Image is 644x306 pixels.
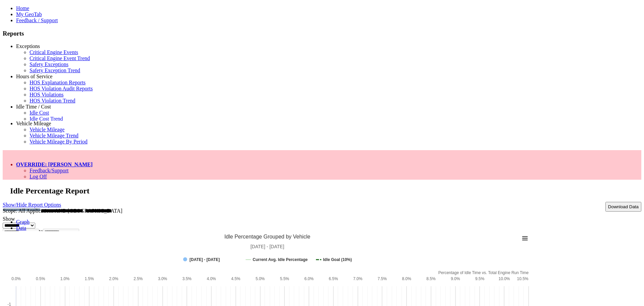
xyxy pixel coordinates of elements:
a: My GeoTab [16,11,42,17]
text: 3.5% [182,276,192,281]
text: 0.5% [36,276,45,281]
a: Idle Cost [30,110,49,116]
a: Home [16,5,29,11]
a: Vehicle Mileage [30,127,64,132]
h3: Reports [3,30,641,37]
text: 9.5% [475,276,485,281]
text: 7.5% [378,276,387,281]
tspan: [DATE] - [DATE] [190,257,220,262]
a: Idle Time / Cost [16,104,51,110]
a: Data [16,225,26,231]
a: Safety Exception Trend [30,68,80,73]
a: Show/Hide Report Options [3,200,61,209]
text: 1.5% [85,276,94,281]
text: 8.5% [426,276,436,281]
text: 6.0% [304,276,314,281]
a: Feedback/Support [30,168,68,173]
label: Show [3,216,15,222]
text: 2.0% [109,276,118,281]
h2: Idle Percentage Report [10,186,641,195]
a: Exceptions [16,43,40,49]
a: HOS Violation Trend [30,98,75,103]
text: 0.0% [11,276,21,281]
text: 5.5% [280,276,289,281]
button: Download Data [605,202,641,212]
text: 9.0% [451,276,460,281]
a: OVERRIDE: [PERSON_NAME] [16,162,93,167]
text: 4.0% [207,276,216,281]
span: to [39,228,43,234]
tspan: Current Avg. Idle Percentage [253,257,308,262]
tspan: Idle Goal (10%) [323,257,352,262]
a: Critical Engine Event Trend [30,55,90,61]
text: 8.0% [402,276,412,281]
tspan: [DATE] - [DATE] [251,244,284,249]
a: Hours of Service [16,74,52,79]
a: Critical Engine Events [30,49,78,55]
a: HOS Violation Audit Reports [30,86,93,91]
text: 7.0% [353,276,363,281]
tspan: Idle Percentage Grouped by Vehicle [224,234,310,239]
a: HOS Explanation Reports [30,80,86,85]
span: Scope: All Applications AND [GEOGRAPHIC_DATA] [3,208,122,214]
text: 4.5% [231,276,240,281]
text: 6.5% [329,276,338,281]
text: 10.5% [517,276,528,281]
text: 10.0% [498,276,510,281]
a: Safety Exceptions [30,61,68,67]
text: 1.0% [60,276,70,281]
a: Vehicle Mileage Trend [30,133,78,138]
a: Vehicle Mileage By Period [30,139,88,144]
a: Idle Cost Trend [30,116,63,122]
text: 2.5% [133,276,143,281]
a: Vehicle Mileage [16,121,51,126]
a: Log Off [30,174,47,179]
text: 3.0% [158,276,167,281]
tspan: Percentage of Idle Time vs. Total Engine Run Time [438,270,529,275]
text: 5.0% [256,276,265,281]
a: HOS Violations [30,92,63,97]
a: Feedback / Support [16,17,58,23]
a: Graph [16,219,30,225]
